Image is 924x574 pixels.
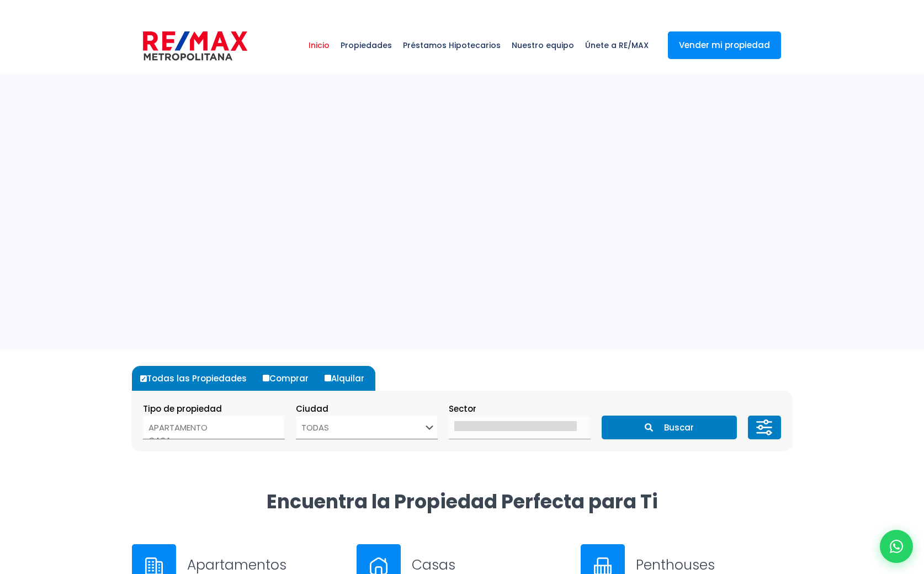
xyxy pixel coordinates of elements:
[137,366,258,391] label: Todas las Propiedades
[325,375,331,381] input: Alquilar
[335,18,397,73] a: Propiedades
[506,29,580,62] span: Nuestro equipo
[267,488,658,515] strong: Encuentra la Propiedad Perfecta para Ti
[296,403,328,414] span: Ciudad
[580,18,654,73] a: Únete a RE/MAX
[602,416,736,439] button: Buscar
[143,403,222,414] span: Tipo de propiedad
[260,366,320,391] label: Comprar
[580,29,654,62] span: Únete a RE/MAX
[303,18,335,73] a: Inicio
[143,29,247,62] img: remax-metropolitana-logo
[322,366,375,391] label: Alquilar
[506,18,580,73] a: Nuestro equipo
[335,29,397,62] span: Propiedades
[143,18,247,73] a: RE/MAX Metropolitana
[148,434,271,447] option: CASA
[668,31,781,59] a: Vender mi propiedad
[303,29,335,62] span: Inicio
[449,403,476,414] span: Sector
[263,375,269,381] input: Comprar
[140,375,147,382] input: Todas las Propiedades
[148,421,271,434] option: APARTAMENTO
[397,29,506,62] span: Préstamos Hipotecarios
[397,18,506,73] a: Préstamos Hipotecarios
